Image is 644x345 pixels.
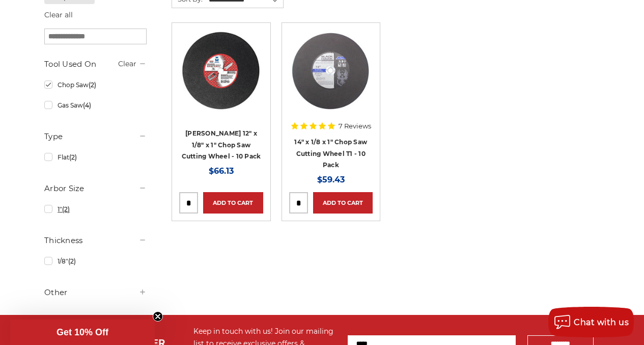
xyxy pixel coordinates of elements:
a: Add to Cart [313,192,373,214]
a: Chop Saw [44,76,147,94]
div: Get 10% OffClose teaser [10,320,155,345]
a: Clear all [44,10,73,19]
span: Chat with us [574,317,629,327]
a: 14" x 1/8 x 1" Chop Saw Cutting Wheel T1 - 10 Pack [294,138,367,169]
span: $59.43 [317,175,345,184]
a: Add to Cart [203,192,263,214]
h5: Arbor Size [44,182,147,195]
a: 1" [44,200,147,218]
span: (2) [62,205,70,213]
span: (2) [89,81,96,89]
h5: Thickness [44,234,147,247]
span: (2) [68,257,76,265]
a: 1/8" [44,252,147,270]
a: 14 Inch Chop Saw Wheel [289,30,373,114]
a: Flat [44,148,147,166]
h5: Type [44,130,147,143]
span: Get 10% Off [57,327,108,337]
span: 7 Reviews [339,123,371,129]
span: $66.13 [209,166,234,176]
button: Close teaser [153,311,163,322]
h5: Tool Used On [44,58,147,70]
a: Gas Saw [44,96,147,114]
img: 14 Inch Chop Saw Wheel [290,30,372,112]
button: Chat with us [548,307,634,337]
img: 12" x 1/8" x 1" Stationary Chop Saw Blade [180,30,262,112]
a: 12" x 1/8" x 1" Stationary Chop Saw Blade [179,30,263,114]
a: [PERSON_NAME] 12" x 1/8" x 1" Chop Saw Cutting Wheel - 10 Pack [182,129,261,160]
span: (2) [69,153,77,161]
span: (4) [83,101,91,109]
h5: Other [44,286,147,299]
a: Clear [118,59,136,68]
